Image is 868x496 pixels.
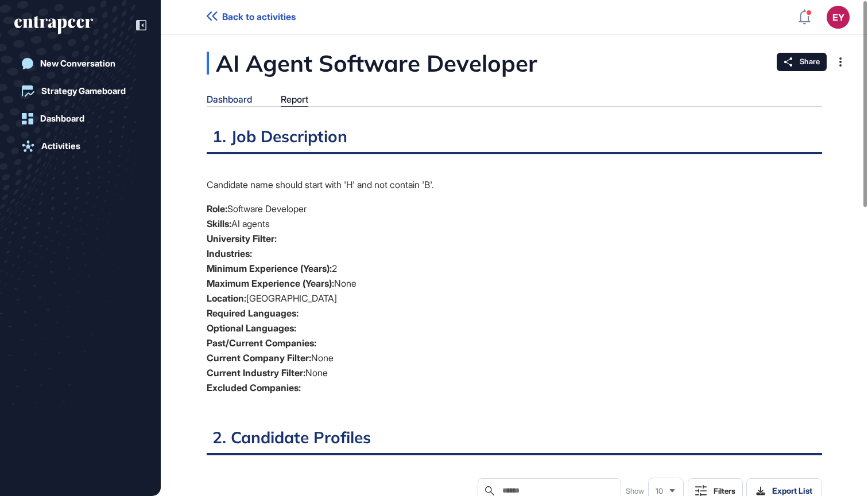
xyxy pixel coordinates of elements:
[207,322,296,334] strong: Optional Languages:
[207,203,227,214] strong: Role:
[207,126,822,154] h2: 1. Job Description
[756,486,812,495] div: Export List
[827,6,850,29] button: EY
[207,201,822,216] li: Software Developer
[14,80,146,103] a: Strategy Gameboard
[207,216,822,231] li: AI agents
[207,382,301,393] strong: Excluded Companies:
[207,218,231,229] strong: Skills:
[207,278,334,289] strong: Maximum Experience (Years):
[41,86,126,96] div: Strategy Gameboard
[40,58,115,69] div: New Conversation
[207,307,299,319] strong: Required Languages:
[207,11,296,22] a: Back to activities
[40,114,84,124] div: Dashboard
[222,11,296,22] span: Back to activities
[207,291,822,306] li: [GEOGRAPHIC_DATA]
[656,487,663,495] span: 10
[14,107,146,130] a: Dashboard
[714,486,735,495] div: Filters
[207,248,252,259] strong: Industries:
[207,276,822,291] li: None
[207,177,822,192] p: Candidate name should start with 'H' and not contain 'B'.
[14,135,146,158] a: Activities
[14,52,146,75] a: New Conversation
[207,350,822,365] li: None
[14,16,93,34] div: entrapeer-logo
[207,427,822,455] h2: 2. Candidate Profiles
[207,52,652,75] div: AI Agent Software Developer
[207,352,311,364] strong: Current Company Filter:
[207,94,252,105] div: Dashboard
[207,263,332,274] strong: Minimum Experience (Years):
[207,367,305,378] strong: Current Industry Filter:
[41,141,80,151] div: Activities
[800,57,820,67] span: Share
[207,233,277,244] strong: University Filter:
[207,292,246,304] strong: Location:
[207,337,316,349] strong: Past/Current Companies:
[207,365,822,380] li: None
[281,94,308,105] div: Report
[207,261,822,276] li: 2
